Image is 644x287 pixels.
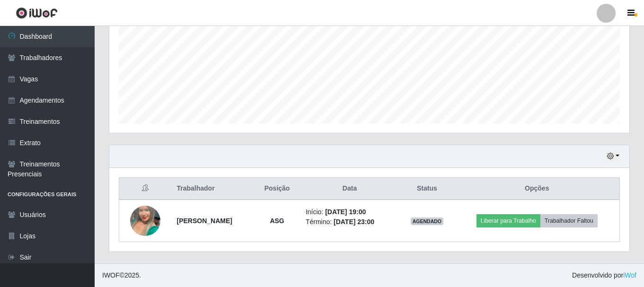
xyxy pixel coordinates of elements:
time: [DATE] 23:00 [334,218,374,226]
strong: [PERSON_NAME] [176,217,232,225]
span: © 2025 . [102,270,141,280]
span: Desenvolvido por [572,270,636,280]
th: Posição [254,178,300,200]
img: 1684607735548.jpeg [130,194,160,248]
button: Trabalhador Faltou [540,214,598,227]
th: Data [300,178,399,200]
li: Início: [306,207,394,217]
time: [DATE] 19:00 [325,208,366,216]
strong: ASG [270,217,284,225]
th: Opções [455,178,620,200]
li: Término: [306,217,394,227]
button: Liberar para Trabalho [476,214,540,227]
th: Status [399,178,454,200]
th: Trabalhador [171,178,254,200]
a: iWof [623,271,636,279]
span: AGENDADO [411,217,444,225]
img: CoreUI Logo [16,7,58,19]
span: IWOF [102,271,120,279]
